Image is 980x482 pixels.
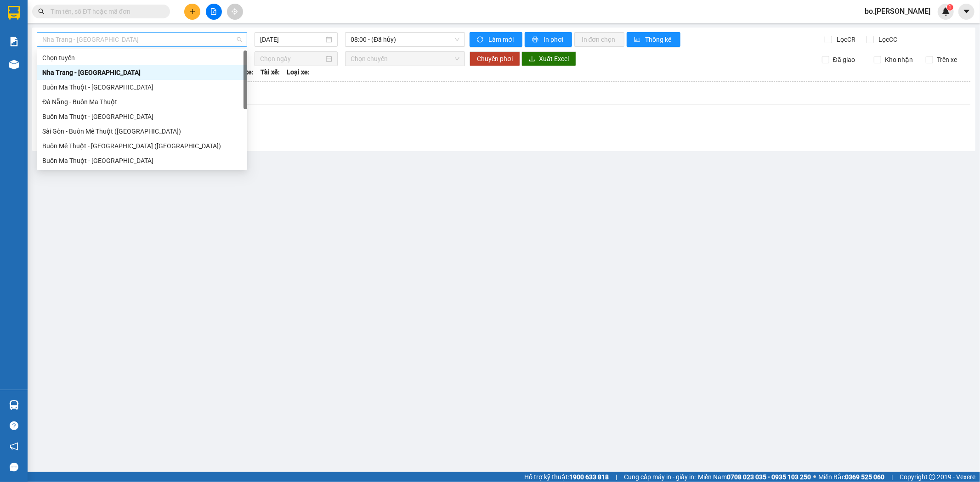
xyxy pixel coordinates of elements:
[232,8,238,15] span: aim
[829,55,859,65] span: Đã giao
[544,34,565,45] span: In phơi
[189,8,196,15] span: plus
[958,4,974,20] button: caret-down
[942,7,950,16] img: icon-new-feature
[727,473,811,481] strong: 0708 023 035 - 0935 103 250
[833,34,857,45] span: Lọc CR
[184,4,200,20] button: plus
[470,51,520,66] button: Chuyển phơi
[227,4,243,20] button: aim
[38,8,45,15] span: search
[8,6,20,20] img: logo-vxr
[9,60,19,69] img: warehouse-icon
[42,156,242,166] div: Buôn Ma Thuột - [GEOGRAPHIC_DATA]
[37,124,247,139] div: Sài Gòn - Buôn Mê Thuột (Hàng Hóa)
[42,82,242,92] div: Buôn Ma Thuột - [GEOGRAPHIC_DATA]
[857,6,938,17] span: bo.[PERSON_NAME]
[42,112,242,122] div: Buôn Ma Thuột - [GEOGRAPHIC_DATA]
[521,51,576,66] button: downloadXuất Excel
[9,37,19,46] img: solution-icon
[37,139,247,153] div: Buôn Mê Thuột - Sài Gòn (Hàng Hóa)
[10,442,18,451] span: notification
[875,34,899,45] span: Lọc CC
[477,36,485,44] span: sync
[881,55,917,65] span: Kho nhận
[818,472,884,482] span: Miền Bắc
[624,472,696,482] span: Cung cấp máy in - giấy in:
[260,34,324,45] input: 13/10/2025
[42,33,242,46] span: Nha Trang - Buôn Ma Thuột
[524,472,609,482] span: Hỗ trợ kỹ thuật:
[351,52,459,66] span: Chọn chuyến
[698,472,811,482] span: Miền Nam
[948,4,952,11] span: 1
[9,400,19,410] img: warehouse-icon
[10,463,18,471] span: message
[634,36,642,44] span: bar-chart
[891,472,893,482] span: |
[51,6,159,17] input: Tìm tên, số ĐT hoặc mã đơn
[42,67,242,78] div: Nha Trang - [GEOGRAPHIC_DATA]
[261,67,280,77] span: Tài xế:
[646,34,673,45] span: Thống kê
[616,472,617,482] span: |
[947,4,953,11] sup: 1
[470,32,522,47] button: syncLàm mới
[210,8,217,15] span: file-add
[42,53,242,63] div: Chọn tuyến
[574,32,624,47] button: In đơn chọn
[42,141,242,151] div: Buôn Mê Thuột - [GEOGRAPHIC_DATA] ([GEOGRAPHIC_DATA])
[206,4,222,20] button: file-add
[10,421,18,430] span: question-circle
[260,54,324,64] input: Chọn ngày
[42,97,242,107] div: Đà Nẵng - Buôn Ma Thuột
[37,65,247,80] div: Nha Trang - Buôn Ma Thuột
[287,67,310,77] span: Loại xe:
[488,34,515,45] span: Làm mới
[37,50,247,65] div: Chọn tuyến
[525,32,572,47] button: printerIn phơi
[845,473,884,481] strong: 0369 525 060
[37,80,247,95] div: Buôn Ma Thuột - Nha Trang
[627,32,680,47] button: bar-chartThống kê
[351,33,459,46] span: 08:00 - (Đã hủy)
[813,475,816,479] span: ⚪️
[37,109,247,124] div: Buôn Ma Thuột - Đà Nẵng
[37,95,247,109] div: Đà Nẵng - Buôn Ma Thuột
[963,7,971,16] span: caret-down
[933,55,961,65] span: Trên xe
[532,36,540,44] span: printer
[37,153,247,168] div: Buôn Ma Thuột - Sài Gòn
[569,473,609,481] strong: 1900 633 818
[929,474,935,480] span: copyright
[42,126,242,136] div: Sài Gòn - Buôn Mê Thuột ([GEOGRAPHIC_DATA])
